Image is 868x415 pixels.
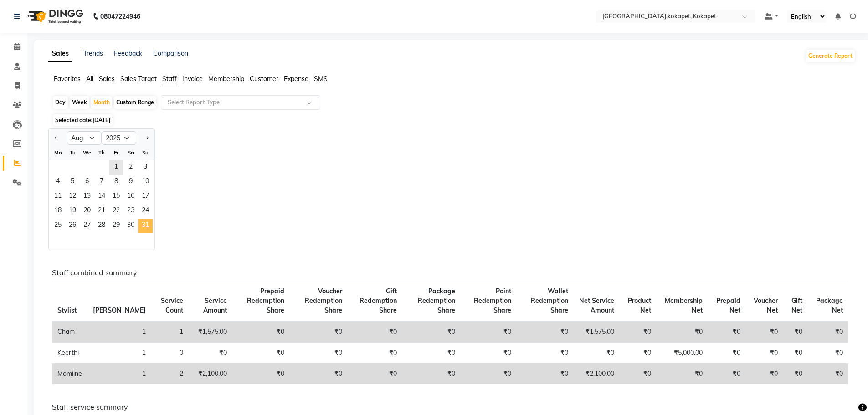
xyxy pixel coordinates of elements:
[418,287,455,314] span: Package Redemption Share
[138,219,153,233] div: Sunday, August 31, 2025
[123,160,138,175] div: Saturday, August 2, 2025
[517,343,574,364] td: ₹0
[51,204,65,219] span: 18
[80,175,94,190] div: Wednesday, August 6, 2025
[94,175,109,190] span: 7
[808,364,848,384] td: ₹0
[746,343,784,364] td: ₹0
[791,297,802,314] span: Gift Net
[80,175,94,190] span: 6
[620,321,657,343] td: ₹0
[665,297,703,314] span: Membership Net
[80,190,94,204] span: 13
[754,297,778,314] span: Voucher Net
[109,204,123,219] span: 22
[109,204,123,219] div: Friday, August 22, 2025
[94,219,109,233] div: Thursday, August 28, 2025
[138,204,153,219] span: 24
[232,364,290,384] td: ₹0
[80,219,94,233] span: 27
[808,343,848,364] td: ₹0
[65,204,80,219] span: 19
[123,145,138,160] div: Sa
[189,364,232,384] td: ₹2,100.00
[151,364,189,384] td: 2
[806,50,855,62] button: Generate Report
[138,190,153,204] span: 17
[94,204,109,219] span: 21
[109,160,123,175] div: Friday, August 1, 2025
[182,75,203,83] span: Invoice
[123,160,138,175] span: 2
[100,4,140,29] b: 08047224946
[123,219,138,233] span: 30
[461,343,517,364] td: ₹0
[348,364,403,384] td: ₹0
[517,364,574,384] td: ₹0
[114,49,142,57] a: Feedback
[138,160,153,175] div: Sunday, August 3, 2025
[109,175,123,190] span: 8
[657,343,708,364] td: ₹5,000.00
[247,287,284,314] span: Prepaid Redemption Share
[80,204,94,219] div: Wednesday, August 20, 2025
[348,343,403,364] td: ₹0
[65,219,80,233] span: 26
[290,343,348,364] td: ₹0
[51,145,65,160] div: Mo
[808,321,848,343] td: ₹0
[138,175,153,190] span: 10
[123,175,138,190] span: 9
[65,175,80,190] div: Tuesday, August 5, 2025
[123,190,138,204] div: Saturday, August 16, 2025
[52,268,848,277] h6: Staff combined summary
[474,287,511,314] span: Point Redemption Share
[123,204,138,219] span: 23
[360,287,397,314] span: Gift Redemption Share
[531,287,568,314] span: Wallet Redemption Share
[123,190,138,204] span: 16
[109,219,123,233] div: Friday, August 29, 2025
[51,190,65,204] span: 11
[284,75,308,83] span: Expense
[51,204,65,219] div: Monday, August 18, 2025
[52,403,848,411] h6: Staff service summary
[87,321,151,343] td: 1
[51,219,65,233] span: 25
[783,343,808,364] td: ₹0
[109,219,123,233] span: 29
[517,321,574,343] td: ₹0
[162,75,177,83] span: Staff
[109,175,123,190] div: Friday, August 8, 2025
[65,145,80,160] div: Tu
[65,219,80,233] div: Tuesday, August 26, 2025
[87,364,151,384] td: 1
[657,364,708,384] td: ₹0
[461,364,517,384] td: ₹0
[746,321,784,343] td: ₹0
[52,321,87,343] td: Cham
[144,131,151,145] button: Next month
[348,321,403,343] td: ₹0
[657,321,708,343] td: ₹0
[620,364,657,384] td: ₹0
[94,204,109,219] div: Thursday, August 21, 2025
[91,96,112,109] div: Month
[67,131,102,145] select: Select month
[783,364,808,384] td: ₹0
[579,297,614,314] span: Net Service Amount
[708,364,746,384] td: ₹0
[51,219,65,233] div: Monday, August 25, 2025
[620,343,657,364] td: ₹0
[232,321,290,343] td: ₹0
[138,160,153,175] span: 3
[52,343,87,364] td: Keerthi
[51,190,65,204] div: Monday, August 11, 2025
[65,190,80,204] div: Tuesday, August 12, 2025
[52,131,60,145] button: Previous month
[250,75,278,83] span: Customer
[716,297,740,314] span: Prepaid Net
[461,321,517,343] td: ₹0
[708,321,746,343] td: ₹0
[402,364,461,384] td: ₹0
